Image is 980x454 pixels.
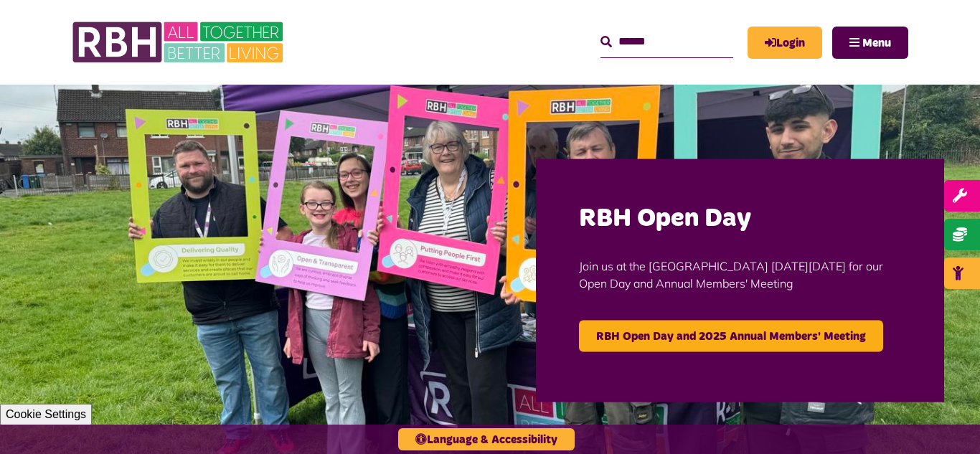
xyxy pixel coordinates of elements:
button: Navigation [832,27,908,59]
a: RBH Open Day and 2025 Annual Members' Meeting [579,320,883,351]
h2: RBH Open Day [579,202,901,235]
a: MyRBH [748,27,822,59]
button: Language & Accessibility [398,428,575,450]
p: Join us at the [GEOGRAPHIC_DATA] [DATE][DATE] for our Open Day and Annual Members' Meeting [579,235,901,313]
img: RBH [72,14,287,70]
span: Menu [862,37,891,49]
